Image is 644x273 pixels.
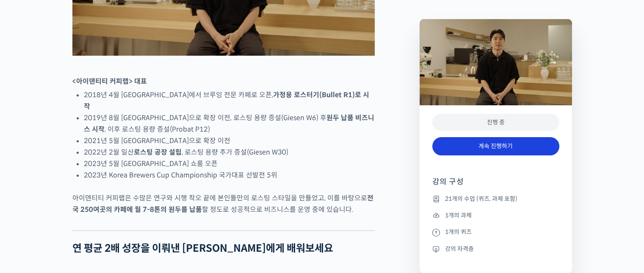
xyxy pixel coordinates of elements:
li: 21개의 수업 (퀴즈, 과제 포함) [432,194,559,204]
a: 대화 [56,203,109,224]
a: 설정 [109,203,163,224]
li: 2021년 5월 [GEOGRAPHIC_DATA]으로 확장 이전 [84,135,375,146]
h2: 연 평균 2배 성장을 이뤄낸 [PERSON_NAME]에게 배워보세요 [72,242,375,255]
li: 1개의 과제 [432,210,559,220]
li: 2022년 2월 일산 , 로스팅 용량 추가 증설(Giesen W30) [84,146,375,158]
span: 설정 [131,215,141,222]
li: 2023년 5월 [GEOGRAPHIC_DATA] 쇼룸 오픈 [84,158,375,169]
h4: 강의 구성 [432,177,559,194]
li: 강의 자격증 [432,244,559,254]
li: 2019년 8월 [GEOGRAPHIC_DATA]으로 확장 이전, 로스팅 용량 증설(Giesen W6) 후 , 이후 로스팅 용량 증설(Probat P12) [84,112,375,135]
span: 홈 [27,215,32,222]
a: 홈 [3,203,56,224]
strong: <아이덴티티 커피랩> 대표 [72,77,147,86]
a: 계속 진행하기 [432,137,559,155]
li: 2018년 4월 [GEOGRAPHIC_DATA]에서 브루잉 전문 카페로 오픈, [84,89,375,112]
div: 진행 중 [432,114,559,131]
li: 1개의 퀴즈 [432,227,559,237]
span: 대화 [77,216,88,222]
p: 아이덴티티 커피랩은 수많은 연구와 시행 착오 끝에 본인들만의 로스팅 스타일을 만들었고, 이를 바탕으로 할 정도로 성공적으로 비즈니스를 운영 중에 있습니다. [72,192,375,215]
li: 2023년 Korea Brewers Cup Championship 국가대표 선발전 5위 [84,169,375,181]
strong: 로스팅 공장 설립 [134,148,182,157]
